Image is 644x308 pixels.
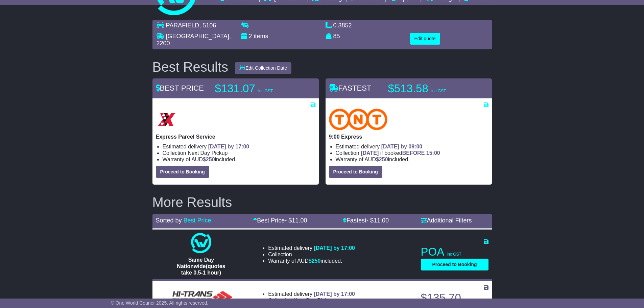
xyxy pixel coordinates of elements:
[163,156,315,163] li: Warranty of AUD included.
[421,259,488,270] button: Proceed to Booking
[464,298,479,303] span: inc GST
[249,33,252,40] span: 2
[215,82,300,95] p: $131.07
[253,217,307,224] a: Best Price- $11.00
[199,22,216,29] span: , 5106
[268,245,355,251] li: Estimated delivery
[376,157,388,162] span: $
[156,84,204,92] span: BEST PRICE
[447,252,461,257] span: inc GST
[268,258,355,264] li: Warranty of AUD included.
[208,144,249,149] span: [DATE] by 17:00
[191,233,211,253] img: One World Courier: Same Day Nationwide(quotes take 0.5-1 hour)
[333,22,352,29] span: 0.3852
[410,33,440,45] button: Edit quote
[333,33,340,40] span: 85
[366,217,389,224] span: - $
[336,156,488,163] li: Warranty of AUD included.
[166,22,199,29] span: PARAFIELD
[431,89,446,93] span: inc GST
[312,258,321,264] span: 250
[111,300,209,306] span: © One World Courier 2025. All rights reserved.
[163,150,315,156] li: Collection
[421,217,472,224] a: Additional Filters
[268,297,355,304] li: Collection
[426,150,440,156] span: 15:00
[163,143,315,150] li: Estimated delivery
[167,285,235,305] img: HiTrans (Machship): General
[292,217,307,224] span: 11.00
[421,291,488,305] p: $135.70
[152,195,492,210] h2: More Results
[156,166,209,178] button: Proceed to Booking
[381,144,423,149] span: [DATE] by 09:00
[235,62,291,74] button: Edit Collection Date
[309,258,321,264] span: $
[329,134,488,140] p: 9:00 Express
[329,109,388,130] img: TNT Domestic: 9:00 Express
[285,217,307,224] span: - $
[421,245,488,259] p: POA
[156,109,177,130] img: Border Express: Express Parcel Service
[329,166,382,178] button: Proceed to Booking
[206,157,215,162] span: 250
[329,84,372,92] span: FASTEST
[166,33,229,40] span: [GEOGRAPHIC_DATA]
[184,217,211,224] a: Best Price
[374,217,389,224] span: 11.00
[188,150,228,156] span: Next Day Pickup
[203,157,215,162] span: $
[336,143,488,150] li: Estimated delivery
[258,89,273,93] span: inc GST
[343,217,389,224] a: Fastest- $11.00
[149,60,232,74] div: Best Results
[157,33,231,47] span: , 2200
[268,251,355,258] li: Collection
[293,298,333,303] span: Next Day Pickup
[156,217,182,224] span: Sorted by
[379,157,388,162] span: 250
[254,33,268,40] span: items
[388,82,473,95] p: $513.58
[361,150,440,156] span: if booked
[336,150,488,156] li: Collection
[361,150,379,156] span: [DATE]
[268,291,355,297] li: Estimated delivery
[402,150,425,156] span: BEFORE
[156,134,315,140] p: Express Parcel Service
[314,245,355,251] span: [DATE] by 17:00
[177,257,225,276] span: Same Day Nationwide(quotes take 0.5-1 hour)
[314,291,355,297] span: [DATE] by 17:00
